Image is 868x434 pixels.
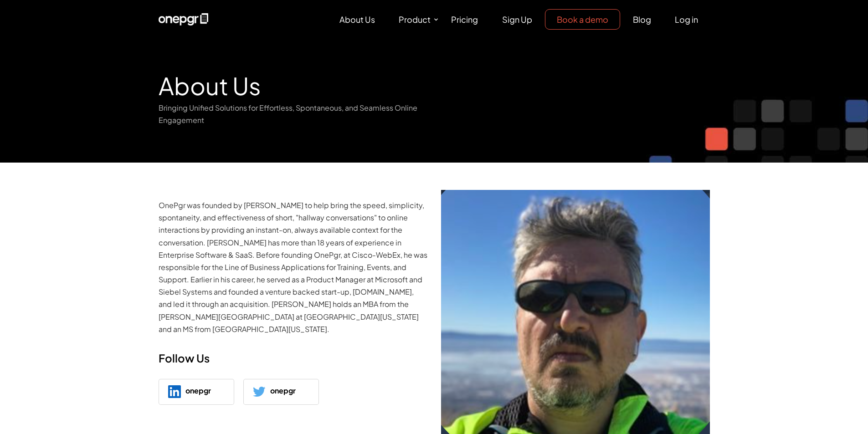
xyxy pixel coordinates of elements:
[491,10,544,29] a: Sign Up
[328,10,386,29] a: About Us
[159,344,427,379] h3: Follow Us
[159,57,427,102] h1: About Us
[621,10,663,29] a: Blog
[168,385,181,398] img: logos_linkedin-icon.png
[159,102,427,126] p: Bringing Unified Solutions for Effortless, Spontaneous, and Seamless Online Engagement
[440,10,489,29] a: Pricing
[663,10,709,29] a: Log in
[159,379,234,405] a: onepgr
[545,9,620,30] a: Book a demo
[159,199,427,335] p: OnePgr was founded by [PERSON_NAME] to help bring the speed, simplicity, spontaneity, and effecti...
[387,10,440,29] a: Product
[253,385,266,398] img: twitter.png
[243,379,319,405] a: onepgr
